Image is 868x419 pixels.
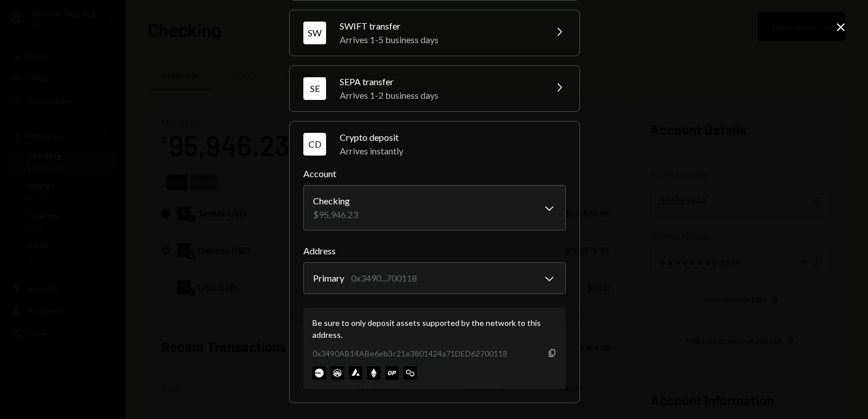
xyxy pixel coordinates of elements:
[290,10,579,56] button: SWSWIFT transferArrives 1-5 business days
[312,366,326,380] img: base-mainnet
[385,366,399,380] img: optimism-mainnet
[331,366,344,380] img: arbitrum-mainnet
[312,317,557,341] div: Be sure to only deposit assets supported by the network to this address.
[303,77,326,100] div: SE
[312,347,507,359] div: 0x3490AB14ABe6eb3c21e3801424a71DED62700118
[340,144,566,158] div: Arrives instantly
[303,133,326,156] div: CD
[349,366,362,380] img: avalanche-mainnet
[367,366,381,380] img: ethereum-mainnet
[340,89,539,102] div: Arrives 1-2 business days
[303,185,566,231] button: Account
[303,262,566,294] button: Address
[303,244,566,258] label: Address
[340,33,539,47] div: Arrives 1-5 business days
[303,167,566,389] div: CDCrypto depositArrives instantly
[340,131,566,144] div: Crypto deposit
[290,121,579,167] button: CDCrypto depositArrives instantly
[303,22,326,44] div: SW
[403,366,417,380] img: polygon-mainnet
[351,271,417,285] div: 0x3490...700118
[303,167,566,181] label: Account
[340,75,539,89] div: SEPA transfer
[340,19,539,33] div: SWIFT transfer
[290,66,579,111] button: SESEPA transferArrives 1-2 business days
